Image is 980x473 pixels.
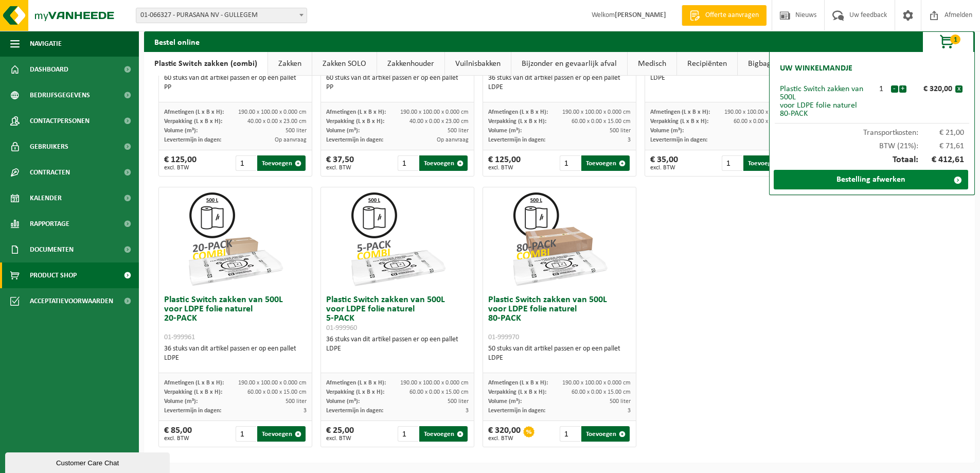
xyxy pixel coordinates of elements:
[734,118,793,125] span: 60.00 x 0.00 x 15.00 cm
[30,160,70,185] span: Contracten
[304,408,307,414] span: 3
[488,389,546,395] span: Verpakking (L x B x H):
[312,52,377,76] a: Zakken SOLO
[628,52,676,76] a: Medisch
[136,8,307,23] span: 01-066327 - PURASANA NV - GULLEGEM
[488,83,631,92] div: LDPE
[775,57,858,80] h2: Uw winkelmandje
[488,344,631,363] div: 50 stuks van dit artikel passen er op een pallet
[650,137,707,143] span: Levertermijn in dagen:
[409,389,469,395] span: 60.00 x 0.00 x 15.00 cm
[144,31,210,51] h2: Bestel online
[650,109,710,115] span: Afmetingen (L x B x H):
[164,165,197,171] span: excl. BTW
[955,85,963,93] button: x
[164,408,221,414] span: Levertermijn in dagen:
[326,380,386,386] span: Afmetingen (L x B x H):
[400,109,469,115] span: 190.00 x 100.00 x 0.000 cm
[738,52,785,76] a: Bigbags
[286,128,307,134] span: 500 liter
[775,137,969,150] div: BTW (21%):
[326,426,354,442] div: € 25,00
[448,398,469,405] span: 500 liter
[247,389,307,395] span: 60.00 x 0.00 x 15.00 cm
[164,398,198,405] span: Volume (m³):
[572,389,631,395] span: 60.00 x 0.00 x 15.00 cm
[615,11,666,19] strong: [PERSON_NAME]
[508,187,611,290] img: 01-999970
[30,108,90,134] span: Contactpersonen
[437,137,469,143] span: Op aanvraag
[703,10,761,21] span: Offerte aanvragen
[164,118,222,125] span: Verpakking (L x B x H):
[268,52,312,76] a: Zakken
[164,137,221,143] span: Levertermijn in dagen:
[488,118,546,125] span: Verpakking (L x B x H):
[238,109,307,115] span: 190.00 x 100.00 x 0.000 cm
[326,137,383,143] span: Levertermijn in dagen:
[326,295,469,332] h3: Plastic Switch zakken van 500L voor LDPE folie naturel 5-PACK
[610,128,631,134] span: 500 liter
[488,165,521,171] span: excl. BTW
[581,155,630,171] button: Toevoegen
[562,109,631,115] span: 190.00 x 100.00 x 0.000 cm
[899,85,906,93] button: +
[572,118,631,125] span: 60.00 x 0.00 x 15.00 cm
[257,426,306,442] button: Toevoegen
[236,155,257,171] input: 1
[184,187,287,290] img: 01-999961
[722,155,743,171] input: 1
[144,52,268,76] a: Plastic Switch zakken (combi)
[275,137,307,143] span: Op aanvraag
[743,155,792,171] button: Toevoegen
[650,128,684,134] span: Volume (m³):
[164,389,222,395] span: Verpakking (L x B x H):
[488,398,522,405] span: Volume (m³):
[488,128,522,134] span: Volume (m³):
[922,31,974,52] button: 1
[650,118,708,125] span: Verpakking (L x B x H):
[164,426,192,442] div: € 85,00
[326,118,384,125] span: Verpakking (L x B x H):
[30,82,90,108] span: Bedrijfsgegevens
[326,128,360,134] span: Volume (m³):
[30,262,77,288] span: Product Shop
[346,187,449,290] img: 01-999960
[682,5,767,26] a: Offerte aanvragen
[326,324,357,332] span: 01-999960
[326,435,354,442] span: excl. BTW
[488,426,521,442] div: € 320,00
[257,155,306,171] button: Toevoegen
[164,334,195,341] span: 01-999961
[398,155,419,171] input: 1
[511,52,627,76] a: Bijzonder en gevaarlijk afval
[488,334,519,341] span: 01-999970
[677,52,737,76] a: Recipiënten
[419,426,468,442] button: Toevoegen
[377,52,444,76] a: Zakkenhouder
[136,8,307,23] span: 01-066327 - PURASANA NV - GULLEGEM
[164,354,307,363] div: LDPE
[650,165,678,171] span: excl. BTW
[326,344,469,354] div: LDPE
[650,155,678,171] div: € 35,00
[488,408,545,414] span: Levertermijn in dagen:
[30,31,62,57] span: Navigatie
[560,155,581,171] input: 1
[562,380,631,386] span: 190.00 x 100.00 x 0.000 cm
[238,380,307,386] span: 190.00 x 100.00 x 0.000 cm
[326,74,469,92] div: 60 stuks van dit artikel passen er op een pallet
[488,74,631,92] div: 36 stuks van dit artikel passen er op een pallet
[326,165,354,171] span: excl. BTW
[775,124,969,137] div: Transportkosten:
[164,74,307,92] div: 60 stuks van dit artikel passen er op een pallet
[5,450,172,473] iframe: chat widget
[909,85,955,93] div: € 320,00
[488,295,631,342] h3: Plastic Switch zakken van 500L voor LDPE folie naturel 80-PACK
[445,52,511,76] a: Vuilnisbakken
[326,389,384,395] span: Verpakking (L x B x H):
[30,211,69,237] span: Rapportage
[628,137,631,143] span: 3
[488,109,548,115] span: Afmetingen (L x B x H):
